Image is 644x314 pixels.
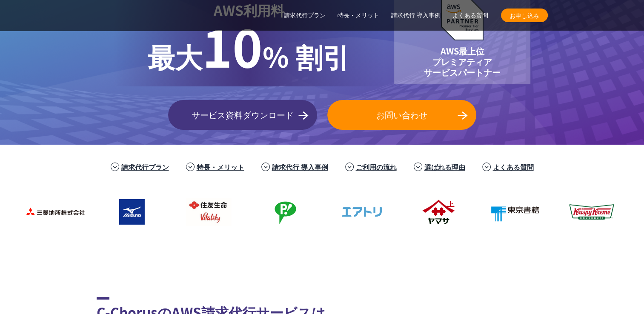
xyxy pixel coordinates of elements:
a: 選ばれる理由 [424,162,465,172]
img: クリーク・アンド・リバー [217,237,285,271]
a: お問い合わせ [327,100,476,130]
a: サービス資料ダウンロード [168,100,317,130]
img: ファンコミュニケーションズ [64,237,132,271]
img: 住友生命保険相互 [175,195,243,229]
img: エイチーム [140,237,209,271]
img: ミズノ [98,195,166,229]
span: お申し込み [501,11,548,20]
p: % 割引 [148,20,350,76]
a: 請求代行 導入事例 [272,162,328,172]
p: AWS最上位 プレミアティア サービスパートナー [424,46,501,77]
img: ヤマサ醤油 [404,195,472,229]
img: フジモトHD [251,195,319,229]
img: 慶應義塾 [447,237,515,271]
span: 10 [202,9,263,83]
a: よくある質問 [493,162,534,172]
img: 三菱地所 [21,195,89,229]
img: エアトリ [328,195,396,229]
span: サービス資料ダウンロード [168,108,317,121]
img: 早稲田大学 [524,237,592,271]
a: 特長・メリット [338,11,379,20]
img: クリスピー・クリーム・ドーナツ [558,195,626,229]
span: 最大 [148,36,202,75]
a: よくある質問 [452,11,488,20]
a: ご利用の流れ [356,162,397,172]
img: 東京書籍 [481,195,549,229]
a: 特長・メリット [197,162,244,172]
a: お申し込み [501,9,548,22]
span: お問い合わせ [327,108,476,121]
img: 日本財団 [370,237,438,271]
img: 国境なき医師団 [294,237,362,271]
a: 請求代行プラン [121,162,169,172]
a: 請求代行 導入事例 [391,11,441,20]
a: 請求代行プラン [284,11,326,20]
